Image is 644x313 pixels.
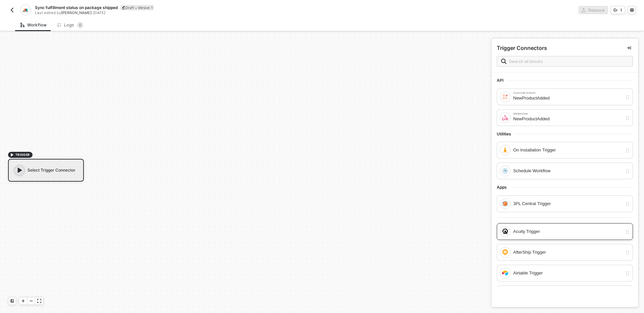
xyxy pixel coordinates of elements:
[513,269,622,277] div: Airtable Trigger
[625,148,630,153] img: drag
[120,5,154,10] div: Draft • Version 1
[625,115,630,121] img: drag
[29,299,33,303] span: icon-minus
[502,147,508,153] img: integration-icon
[57,22,84,28] div: Logs
[497,45,547,52] div: Trigger Connectors
[513,113,622,115] div: Webhook
[501,59,506,64] img: search
[513,146,622,154] div: On Installation Trigger
[502,249,508,255] img: integration-icon
[509,58,629,65] input: Search all blocks
[22,7,28,13] img: integration-icon
[502,168,508,174] img: integration-icon
[77,22,84,28] sup: 0
[8,6,16,14] button: back
[497,131,515,137] span: Utilities
[513,95,622,102] div: NewProductAdded
[625,229,630,235] img: drag
[10,153,14,157] span: icon-play
[35,10,321,15] div: Last edited by - [DATE]
[15,152,30,158] span: TRIGGER
[513,167,622,175] div: Schedule Workflow
[21,299,25,303] span: icon-play
[37,299,41,303] span: icon-expand
[513,228,622,235] div: Acuity Trigger
[35,5,118,10] span: Sync fulfillment status on package shipped
[61,10,92,15] span: [PERSON_NAME]
[513,92,622,95] div: Custom Event
[502,115,508,121] img: integration-icon
[502,270,508,276] img: integration-icon
[630,8,634,12] span: icon-settings
[502,94,508,100] img: integration-icon
[497,185,511,190] span: Apps
[625,271,630,276] img: drag
[620,7,622,13] div: 1
[625,250,630,255] img: drag
[497,78,507,83] span: API
[8,159,84,182] div: Select Trigger Connector
[625,95,630,100] img: drag
[579,6,608,14] button: Release
[16,167,23,174] span: icon-play
[627,46,631,50] span: icon-collapse-right
[502,201,508,207] img: integration-icon
[613,8,618,12] span: icon-versioning
[610,6,625,14] button: 1
[502,229,508,235] img: integration-icon
[625,201,630,207] img: drag
[513,115,622,123] div: NewProductAdded
[122,6,125,9] span: icon-edit
[20,22,47,28] div: Workflow
[513,200,622,207] div: 3PL Central Trigger
[513,249,622,256] div: AfterShip Trigger
[9,7,15,13] img: back
[625,169,630,174] img: drag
